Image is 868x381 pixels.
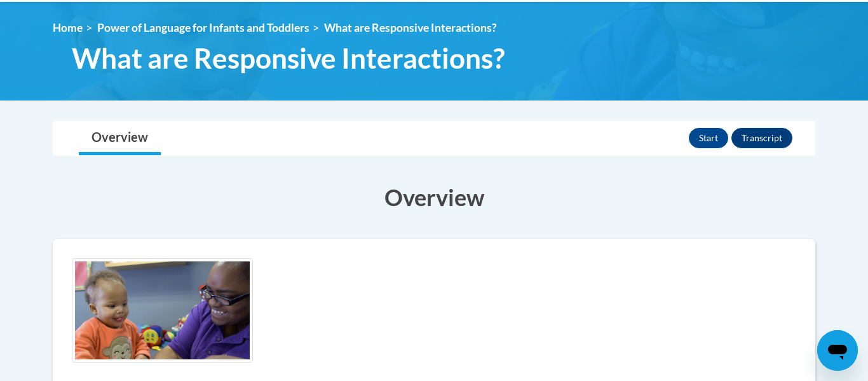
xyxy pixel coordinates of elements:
[817,330,858,371] iframe: Button to launch messaging window
[72,258,253,363] img: Course logo image
[72,41,505,75] span: What are Responsive Interactions?
[731,128,792,148] button: Transcript
[79,121,161,155] a: Overview
[53,181,815,213] h3: Overview
[53,21,83,34] a: Home
[689,128,728,148] button: Start
[97,21,309,34] a: Power of Language for Infants and Toddlers
[324,21,496,34] span: What are Responsive Interactions?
